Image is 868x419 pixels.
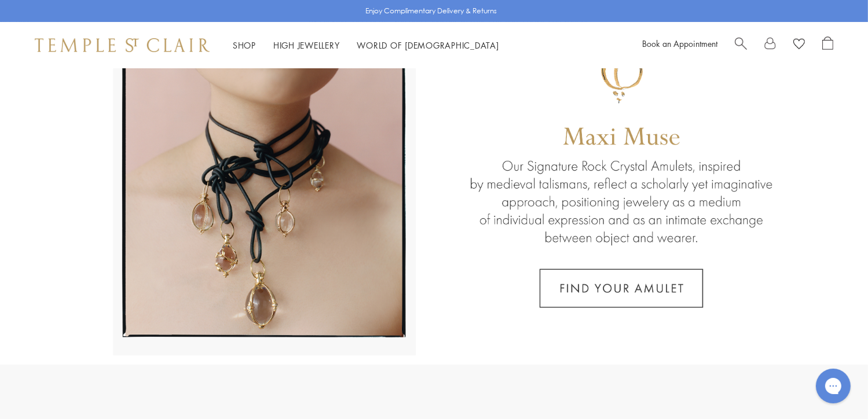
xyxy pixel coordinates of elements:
a: Search [735,36,747,54]
img: Temple St. Clair [35,38,210,52]
p: Enjoy Complimentary Delivery & Returns [365,5,497,17]
nav: Main navigation [233,38,499,53]
a: Book an Appointment [642,38,717,49]
a: World of [DEMOGRAPHIC_DATA]World of [DEMOGRAPHIC_DATA] [357,39,499,51]
a: View Wishlist [793,36,805,54]
a: Open Shopping Bag [822,36,833,54]
a: ShopShop [233,39,256,51]
a: High JewelleryHigh Jewellery [273,39,340,51]
iframe: Gorgias live chat messenger [810,365,856,407]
